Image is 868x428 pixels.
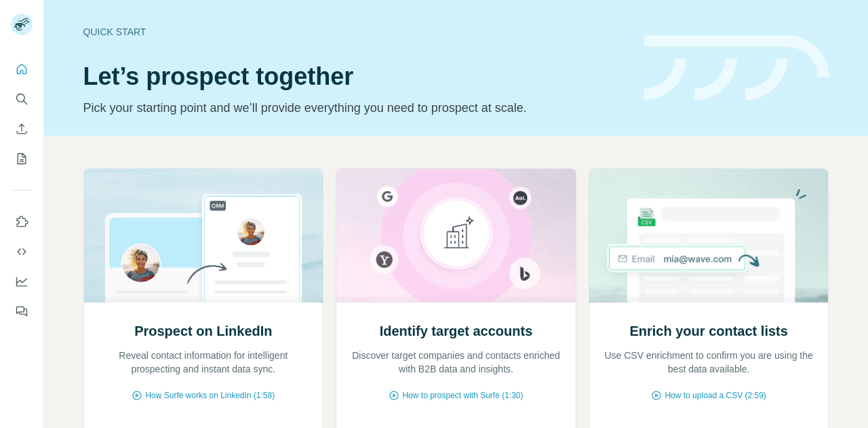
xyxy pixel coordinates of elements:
[83,98,628,117] p: Pick your starting point and we’ll provide everything you need to prospect at scale.
[402,389,523,402] span: How to prospect with Surfe (1:30)
[11,269,33,294] button: Dashboard
[11,299,33,324] button: Feedback
[145,389,275,402] span: How Surfe works on LinkedIn (1:58)
[11,210,33,234] button: Use Surfe on LinkedIn
[644,35,829,101] img: banner
[134,322,272,341] h2: Prospect on LinkedIn
[11,239,33,264] button: Use Surfe API
[11,57,33,81] button: Quick start
[11,147,33,171] button: My lists
[603,349,815,376] p: Use CSV enrichment to confirm you are using the best data available.
[380,322,533,341] h2: Identify target accounts
[336,169,576,303] img: Identify target accounts
[350,349,562,376] p: Discover target companies and contacts enriched with B2B data and insights.
[665,389,766,402] span: How to upload a CSV (2:59)
[589,169,829,303] img: Enrich your contact lists
[83,25,628,39] div: Quick start
[83,169,324,303] img: Prospect on LinkedIn
[83,63,628,90] h1: Let’s prospect together
[11,117,33,141] button: Enrich CSV
[629,322,787,341] h2: Enrich your contact lists
[98,349,310,376] p: Reveal contact information for intelligent prospecting and instant data sync.
[11,87,33,111] button: Search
